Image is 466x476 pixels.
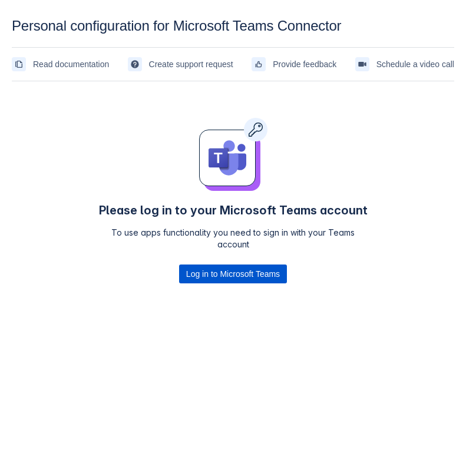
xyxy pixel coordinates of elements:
[14,59,24,69] span: documentation
[358,59,367,69] span: videoCall
[254,59,263,69] span: feedback
[252,55,336,74] a: Provide feedback
[179,265,287,283] div: Button group
[376,55,454,74] span: Schedule a video call
[33,55,109,74] span: Read documentation
[12,55,109,74] a: Read documentation
[130,59,140,69] span: support
[97,203,370,217] h4: Please log in to your Microsoft Teams account
[128,55,233,74] a: Create support request
[149,55,233,74] span: Create support request
[12,18,454,34] div: Personal configuration for Microsoft Teams Connector
[273,55,336,74] span: Provide feedback
[186,265,280,283] span: Log in to Microsoft Teams
[355,55,454,74] a: Schedule a video call
[97,227,370,250] p: To use apps functionality you need to sign in with your Teams account
[179,265,287,283] button: Log in to Microsoft Teams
